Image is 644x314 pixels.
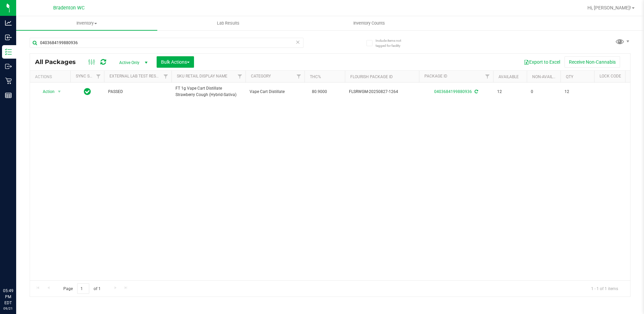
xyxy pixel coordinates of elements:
inline-svg: Reports [5,92,12,99]
span: Inventory Counts [344,20,394,26]
p: 09/21 [3,306,13,311]
a: Filter [293,71,304,82]
span: FT 1g Vape Cart Distillate Strawberry Cough (Hybrid-Sativa) [175,85,241,98]
inline-svg: Inventory [5,49,12,55]
a: Filter [234,71,246,82]
span: Bradenton WC [53,5,85,11]
inline-svg: Retail [5,77,12,84]
input: Search Package ID, Item Name, SKU, Lot or Part Number... [30,38,303,48]
a: Flourish Package ID [350,74,393,79]
span: 1 - 1 of 1 items [586,283,623,293]
span: 0 [531,89,556,95]
a: Lock Code [600,74,621,78]
iframe: Resource center [7,260,27,280]
button: Export to Excel [519,56,565,68]
a: Package ID [424,74,447,78]
span: 80.9000 [309,87,330,97]
a: Inventory [16,16,157,30]
a: Non-Available [532,74,562,79]
a: Inventory Counts [299,16,440,30]
span: FLSRWGM-20250827-1264 [349,89,415,95]
a: Filter [93,71,104,82]
p: 05:49 PM EDT [3,288,13,306]
inline-svg: Inbound [5,34,12,41]
span: Lab Results [208,20,249,26]
span: Hi, [PERSON_NAME]! [587,5,631,10]
span: 12 [497,89,523,95]
span: Page of 1 [58,283,106,294]
inline-svg: Analytics [5,20,12,26]
a: Qty [566,74,573,79]
span: Bulk Actions [161,59,190,65]
span: Sync from Compliance System [474,89,478,94]
a: THC% [310,74,321,79]
span: Clear [296,38,300,46]
a: Category [251,74,271,78]
span: All Packages [35,58,83,66]
a: External Lab Test Result [109,74,162,78]
span: select [55,87,64,96]
button: Receive Non-Cannabis [565,56,620,68]
div: Actions [35,74,68,79]
span: Action [37,87,55,96]
a: Available [498,74,519,79]
a: Lab Results [157,16,298,30]
inline-svg: Outbound [5,63,12,70]
span: Include items not tagged for facility [376,38,409,48]
button: Bulk Actions [157,56,194,68]
input: 1 [77,283,89,294]
a: Filter [482,71,493,82]
span: In Sync [84,87,91,96]
a: Sync Status [76,74,102,78]
span: 12 [565,89,590,95]
a: 0403684199880936 [434,89,472,94]
span: Inventory [16,20,157,26]
span: PASSED [108,89,167,95]
a: Sku Retail Display Name [177,74,227,78]
span: Vape Cart Distillate [250,89,300,95]
a: Filter [160,71,171,82]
